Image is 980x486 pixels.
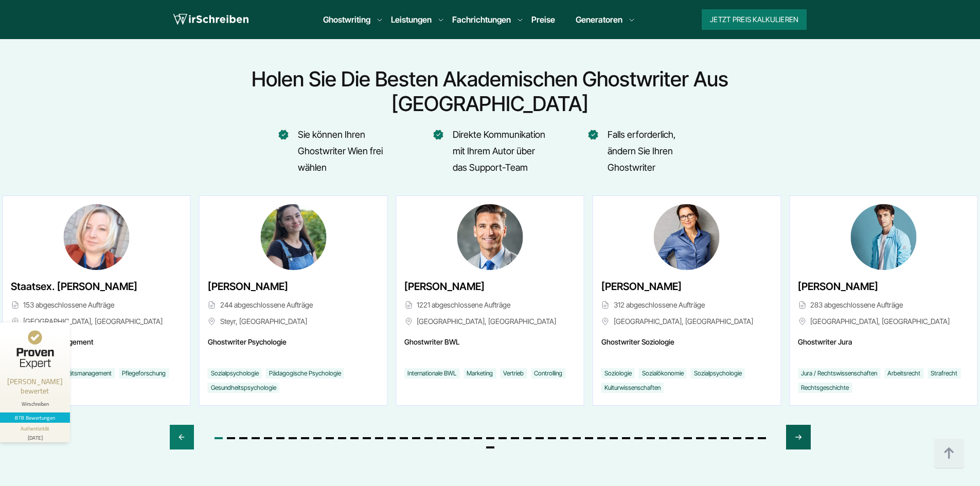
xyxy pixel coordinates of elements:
div: 46 / 46 [199,195,387,406]
span: Go to slide 42 [721,437,729,439]
span: 1221 abgeschlossene Aufträge [404,299,575,311]
span: Go to slide 41 [708,437,717,439]
span: Go to slide 25 [511,437,519,439]
div: 3 / 46 [789,195,977,406]
span: Go to slide 45 [758,437,766,439]
span: Go to slide 12 [350,437,359,439]
span: [GEOGRAPHIC_DATA], [GEOGRAPHIC_DATA] [798,315,969,328]
li: Vertrieb [500,368,527,379]
span: Go to slide 32 [597,437,605,439]
div: Next slide [786,425,810,449]
div: 2 / 46 [593,195,781,406]
span: Go to slide 37 [659,437,667,439]
span: Go to slide 21 [461,437,470,439]
span: Steyr, [GEOGRAPHIC_DATA] [208,315,379,328]
li: Qualitätsmanagement [51,368,115,379]
span: Go to slide 28 [548,437,556,439]
span: 244 abgeschlossene Aufträge [208,299,379,311]
span: Go to slide 46 [486,446,494,448]
img: Luis Theile [850,204,916,270]
span: Go to slide 24 [498,437,507,439]
span: Go to slide 1 [215,437,223,439]
span: Go to slide 36 [647,437,655,439]
span: Ghostwriter Psychologie [208,336,379,361]
span: Go to slide 40 [696,437,704,439]
span: Go to slide 17 [412,437,420,439]
li: Direkte Kommunikation mit Ihrem Autor über das Support-Team [434,127,547,176]
li: Pflegeforschung [119,368,169,379]
li: Controlling [531,368,565,379]
span: [GEOGRAPHIC_DATA], [GEOGRAPHIC_DATA] [11,315,182,328]
span: Go to slide 33 [610,437,618,439]
span: [PERSON_NAME] [404,278,485,295]
span: Go to slide 30 [573,437,581,439]
span: Go to slide 43 [733,437,741,439]
span: [PERSON_NAME] [208,278,288,295]
span: Go to slide 44 [745,437,754,439]
span: Ghostwriter Jura [798,336,969,361]
li: Falls erforderlich, ändern Sie Ihren Ghostwriter [589,127,702,176]
span: Go to slide 8 [301,437,309,439]
span: Go to slide 5 [264,437,272,439]
a: Fachrichtungen [452,13,511,26]
div: Wirschreiben [4,401,66,407]
span: Go to slide 29 [560,437,568,439]
span: Go to slide 4 [252,437,260,439]
img: Anja Hülshoff [654,204,720,270]
span: Ghostwriter Soziologie [601,336,772,361]
span: [GEOGRAPHIC_DATA], [GEOGRAPHIC_DATA] [404,315,575,328]
span: Go to slide 20 [449,437,457,439]
img: Franz-Josef Köppen [457,204,523,270]
img: Lara Meinhardt [260,204,326,270]
span: Go to slide 27 [536,437,544,439]
span: Go to slide 2 [227,437,235,439]
div: 45 / 46 [2,195,190,406]
li: Sie können Ihren Ghostwriter Wien frei wählen [279,127,392,176]
span: Go to slide 19 [437,437,445,439]
span: [GEOGRAPHIC_DATA], [GEOGRAPHIC_DATA] [601,315,772,328]
li: Pädagogische Psychologie [266,368,344,379]
div: 1 / 46 [396,195,584,406]
div: Previous slide [170,425,194,449]
li: Marketing [464,368,496,379]
a: Ghostwriting [323,13,370,26]
span: Go to slide 3 [239,437,247,439]
span: Go to slide 35 [634,437,643,439]
span: 153 abgeschlossene Aufträge [11,299,182,311]
span: [PERSON_NAME] [601,278,682,295]
img: button top [934,438,965,469]
span: 312 abgeschlossene Aufträge [601,299,772,311]
a: Preise [531,14,555,25]
li: Sozialpsychologie [208,368,262,379]
span: Go to slide 15 [387,437,396,439]
button: Jetzt Preis kalkulieren [702,9,807,30]
span: 283 abgeschlossene Aufträge [798,299,969,311]
span: Go to slide 26 [523,437,531,439]
span: Staatsex. [PERSON_NAME] [11,278,137,295]
li: Arbeitsrecht [884,368,923,379]
span: Ghostwriter BWL [404,336,575,361]
div: Authentizität [21,425,50,433]
li: Gesundheitspsychologie [208,383,279,393]
div: [DATE] [4,433,66,440]
span: Go to slide 11 [338,437,346,439]
h2: Holen Sie die besten akademischen Ghostwriter aus [GEOGRAPHIC_DATA] [170,67,811,116]
img: logo wirschreiben [173,12,248,27]
span: Go to slide 14 [375,437,383,439]
span: Go to slide 22 [474,437,482,439]
img: Staatsex. Hailie Turner [64,204,130,270]
a: Leistungen [391,13,432,26]
span: Go to slide 9 [313,437,322,439]
span: Ghostwriter Management [11,336,182,361]
span: Go to slide 18 [424,437,433,439]
li: Soziologie [601,368,635,379]
span: Go to slide 38 [671,437,680,439]
span: Go to slide 13 [363,437,371,439]
li: Strafrecht [928,368,960,379]
li: Rechtsgeschichte [798,383,852,393]
li: Sozialpsychologie [691,368,745,379]
span: Go to slide 10 [326,437,334,439]
span: Go to slide 31 [585,437,593,439]
span: Go to slide 23 [486,437,494,439]
a: Generatoren [576,13,622,26]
